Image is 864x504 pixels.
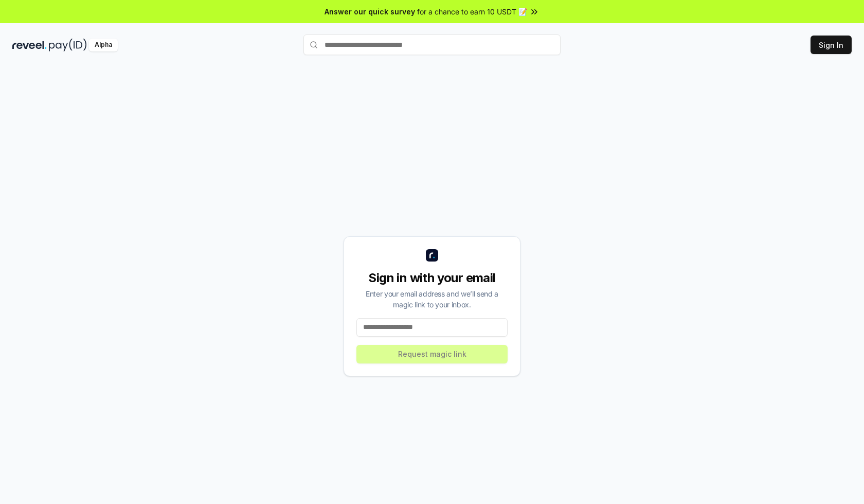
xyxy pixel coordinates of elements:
[426,249,438,262] img: logo_small
[325,6,415,17] span: Answer our quick survey
[89,39,118,51] div: Alpha
[356,288,508,310] div: Enter your email address and we’ll send a magic link to your inbox.
[811,36,852,54] button: Sign In
[356,270,508,286] div: Sign in with your email
[49,39,87,51] img: pay_id
[417,6,527,17] span: for a chance to earn 10 USDT 📝
[12,39,47,51] img: reveel_dark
